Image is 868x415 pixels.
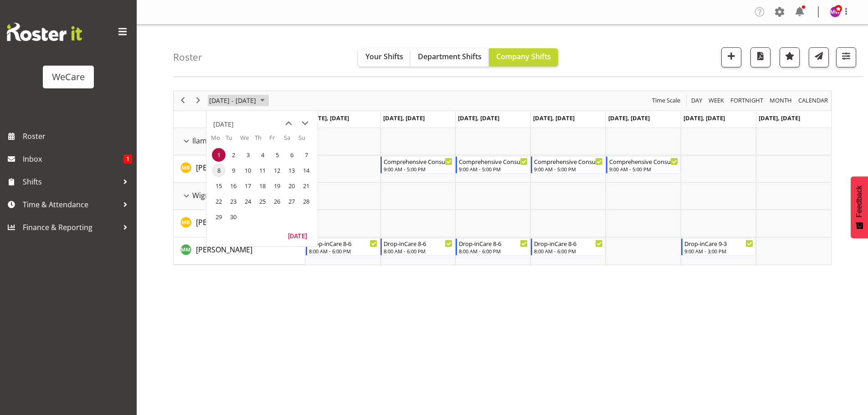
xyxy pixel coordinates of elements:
[797,95,830,106] button: Month
[651,95,681,106] span: Time Scale
[196,245,252,255] span: [PERSON_NAME]
[174,237,305,265] td: Matthew Mckenzie resource
[684,247,753,255] div: 9:00 AM - 3:00 PM
[190,91,206,110] div: next period
[855,185,863,217] span: Feedback
[280,115,297,132] button: previous month
[707,95,726,106] button: Timeline Week
[226,195,240,208] span: Tuesday, September 23, 2025
[418,51,482,61] span: Department Shifts
[196,162,252,173] a: [PERSON_NAME]
[241,179,255,193] span: Wednesday, September 17, 2025
[830,6,841,17] img: management-we-care10447.jpg
[459,165,528,173] div: 9:00 AM - 5:00 PM
[459,247,528,255] div: 8:00 AM - 6:00 PM
[729,95,765,106] button: Fortnight
[836,47,856,67] button: Filter Shifts
[213,115,234,133] div: title
[226,164,240,177] span: Tuesday, September 9, 2025
[208,95,269,106] button: September 2025
[241,195,255,208] span: Wednesday, September 24, 2025
[23,220,118,234] span: Finance & Reporting
[384,247,452,255] div: 8:00 AM - 6:00 PM
[496,51,551,61] span: Company Shifts
[534,239,603,248] div: Drop-inCare 8-6
[284,133,298,147] th: Sa
[208,95,257,106] span: [DATE] - [DATE]
[809,47,829,67] button: Send a list of all shifts for the selected filtered period to all rostered employees.
[533,114,575,122] span: [DATE], [DATE]
[299,148,313,162] span: Sunday, September 7, 2025
[52,70,85,84] div: WeCare
[285,164,298,177] span: Saturday, September 13, 2025
[173,91,832,265] div: Timeline Week of September 1, 2025
[380,156,455,174] div: Matthew Brewer"s event - Comprehensive Consult Begin From Tuesday, September 2, 2025 at 9:00:00 A...
[226,133,240,147] th: Tu
[606,156,680,174] div: Matthew Brewer"s event - Comprehensive Consult Begin From Friday, September 5, 2025 at 9:00:00 AM...
[721,47,741,67] button: Add a new shift
[531,156,605,174] div: Matthew Brewer"s event - Comprehensive Consult Begin From Thursday, September 4, 2025 at 9:00:00 ...
[299,179,313,193] span: Sunday, September 21, 2025
[651,95,682,106] button: Time Scale
[256,195,269,208] span: Thursday, September 25, 2025
[683,114,725,122] span: [DATE], [DATE]
[380,238,455,256] div: Matthew Mckenzie"s event - Drop-inCare 8-6 Begin From Tuesday, September 2, 2025 at 8:00:00 AM GM...
[173,52,202,62] h4: Roster
[690,95,703,106] span: Day
[456,156,530,174] div: Matthew Brewer"s event - Comprehensive Consult Begin From Wednesday, September 3, 2025 at 9:00:00...
[196,244,252,255] a: [PERSON_NAME]
[269,133,284,147] th: Fr
[240,133,255,147] th: We
[196,217,252,228] a: [PERSON_NAME]
[270,195,284,208] span: Friday, September 26, 2025
[298,133,313,147] th: Su
[174,210,305,237] td: Matthew Brewer resource
[299,195,313,208] span: Sunday, September 28, 2025
[7,23,82,41] img: Rosterit website logo
[305,128,831,265] table: Timeline Week of September 1, 2025
[769,95,793,106] span: Month
[384,239,452,248] div: Drop-inCare 8-6
[175,91,190,110] div: previous period
[365,51,403,61] span: Your Shifts
[306,238,380,256] div: Matthew Mckenzie"s event - Drop-inCare 8-6 Begin From Monday, September 1, 2025 at 8:00:00 AM GMT...
[851,176,868,238] button: Feedback - Show survey
[226,179,240,193] span: Tuesday, September 16, 2025
[708,95,725,106] span: Week
[241,148,255,162] span: Wednesday, September 3, 2025
[255,133,269,147] th: Th
[681,238,755,256] div: Matthew Mckenzie"s event - Drop-inCare 9-3 Begin From Saturday, September 6, 2025 at 9:00:00 AM G...
[309,247,378,255] div: 8:00 AM - 6:00 PM
[411,48,489,67] button: Department Shifts
[192,190,219,201] span: Wigram
[729,95,764,106] span: Fortnight
[23,152,123,166] span: Inbox
[308,114,349,122] span: [DATE], [DATE]
[285,179,298,193] span: Saturday, September 20, 2025
[256,179,269,193] span: Thursday, September 18, 2025
[297,115,313,132] button: next month
[226,148,240,162] span: Tuesday, September 2, 2025
[780,47,800,67] button: Highlight an important date within the roster.
[212,164,226,177] span: Monday, September 8, 2025
[192,95,205,106] button: Next
[358,48,411,67] button: Your Shifts
[459,157,528,166] div: Comprehensive Consult
[609,165,678,173] div: 9:00 AM - 5:00 PM
[534,165,603,173] div: 9:00 AM - 5:00 PM
[212,179,226,193] span: Monday, September 15, 2025
[489,48,558,67] button: Company Shifts
[768,95,794,106] button: Timeline Month
[270,164,284,177] span: Friday, September 12, 2025
[256,148,269,162] span: Thursday, September 4, 2025
[226,210,240,224] span: Tuesday, September 30, 2025
[282,229,313,242] button: Today
[684,239,753,248] div: Drop-inCare 9-3
[285,148,298,162] span: Saturday, September 6, 2025
[690,95,704,106] button: Timeline Day
[206,91,270,110] div: September 01 - 07, 2025
[299,164,313,177] span: Sunday, September 14, 2025
[212,210,226,224] span: Monday, September 29, 2025
[456,238,530,256] div: Matthew Mckenzie"s event - Drop-inCare 8-6 Begin From Wednesday, September 3, 2025 at 8:00:00 AM ...
[212,148,226,162] span: Monday, September 1, 2025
